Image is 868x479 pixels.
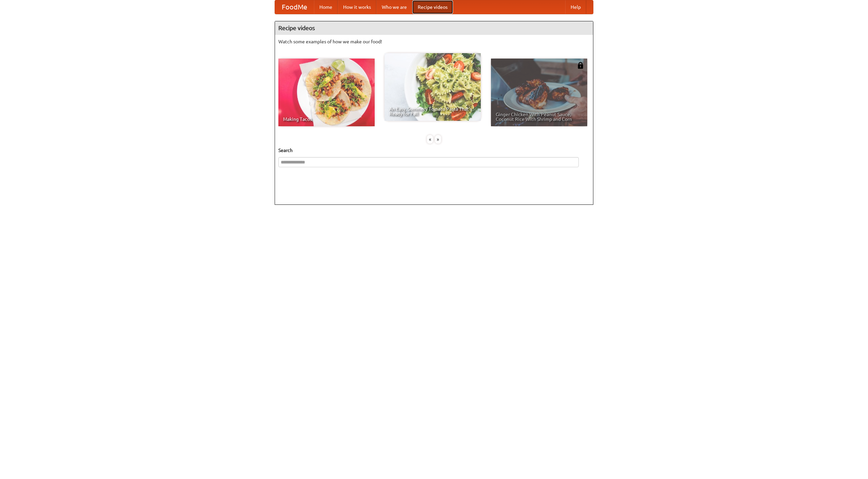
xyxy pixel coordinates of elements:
a: Home [314,0,338,14]
a: Making Tacos [278,59,375,126]
div: » [435,135,441,144]
a: How it works [338,0,376,14]
a: FoodMe [275,0,314,14]
span: An Easy, Summery Tomato Pasta That's Ready for Fall [389,107,476,116]
h5: Search [278,147,590,154]
p: Watch some examples of how we make our food! [278,38,590,45]
a: Recipe videos [412,0,453,14]
a: Help [565,0,586,14]
a: Who we are [376,0,412,14]
h4: Recipe videos [275,21,593,35]
div: « [427,135,433,144]
span: Making Tacos [283,117,370,122]
img: 483408.png [577,62,584,69]
a: An Easy, Summery Tomato Pasta That's Ready for Fall [384,53,481,121]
